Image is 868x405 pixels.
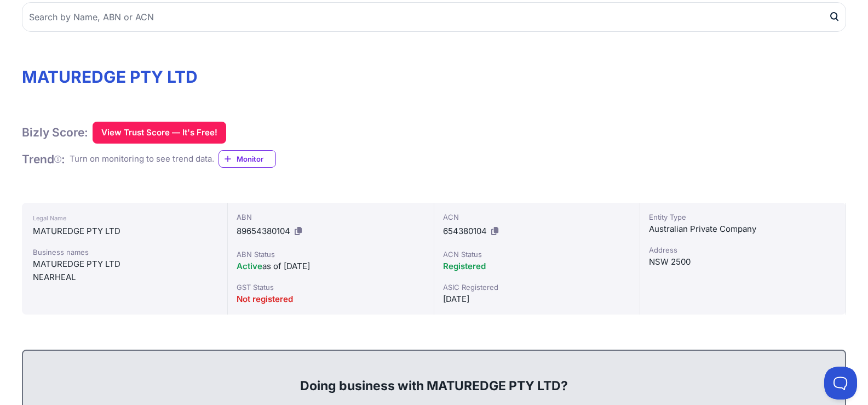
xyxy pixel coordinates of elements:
[70,153,214,166] div: Turn on monitoring to see trend data.
[649,223,837,236] div: Australian Private Company
[237,282,424,293] div: GST Status
[443,293,631,306] div: [DATE]
[22,2,846,32] input: Search by Name, ABN or ACN
[237,212,424,223] div: ABN
[33,271,216,284] div: NEARHEAL
[237,261,262,271] span: Active
[33,225,216,238] div: MATUREDGE PTY LTD
[443,249,631,260] div: ACN Status
[443,261,486,271] span: Registered
[22,152,65,167] h1: Trend :
[22,125,88,140] h1: Bizly Score:
[649,244,837,255] div: Address
[93,122,226,144] button: View Trust Score — It's Free!
[22,67,846,87] h1: MATUREDGE PTY LTD
[237,294,293,304] span: Not registered
[649,255,837,269] div: NSW 2500
[237,260,424,273] div: as of [DATE]
[649,212,837,223] div: Entity Type
[33,247,216,258] div: Business names
[443,212,631,223] div: ACN
[237,153,275,164] span: Monitor
[443,282,631,293] div: ASIC Registered
[824,367,857,400] iframe: Toggle Customer Support
[443,226,487,236] span: 654380104
[237,226,290,236] span: 89654380104
[33,258,216,271] div: MATUREDGE PTY LTD
[34,360,834,395] div: Doing business with MATUREDGE PTY LTD?
[237,249,424,260] div: ABN Status
[33,212,216,225] div: Legal Name
[219,150,276,168] a: Monitor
